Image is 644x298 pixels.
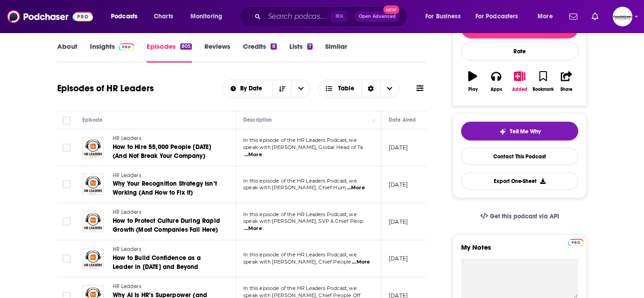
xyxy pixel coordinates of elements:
span: speak with [PERSON_NAME], Global Head of Ta [243,144,363,150]
img: User Profile [613,7,632,26]
a: HR Leaders [113,283,220,291]
span: HR Leaders [113,209,141,215]
label: My Notes [461,243,578,259]
span: Get this podcast via API [490,213,559,220]
span: Logged in as jvervelde [613,7,632,26]
span: ...More [244,151,262,158]
div: 7 [307,43,313,50]
div: Search podcasts, credits, & more... [248,6,416,27]
span: ⌘ K [331,11,347,22]
button: Column Actions [369,115,379,126]
span: ...More [352,259,370,266]
span: How to Protect Culture During Rapid Growth (Most Companies Fail Here) [113,217,220,234]
img: tell me why sparkle [499,128,506,135]
a: Get this podcast via API [473,205,566,227]
div: 8 [271,43,276,50]
span: ...More [244,225,262,232]
button: Open AdvancedNew [355,11,400,22]
button: Export One-Sheet [461,172,578,190]
span: HR Leaders [113,246,141,252]
button: open menu [184,9,234,24]
span: In this episode of the HR Leaders Podcast, we [243,178,357,184]
p: [DATE] [389,255,408,262]
button: Choose View [318,80,399,98]
a: How to Protect Culture During Rapid Growth (Most Companies Fail Here) [113,217,220,234]
a: How to Hire 55,000 People [DATE] (And Not Break Your Company) [113,143,220,161]
span: Open Advanced [359,14,396,19]
div: 805 [180,43,192,50]
img: Podchaser Pro [568,239,584,246]
span: Table [338,85,354,92]
h2: Choose List sort [222,80,311,98]
span: How to Build Confidence as a Leader in [DATE] and Beyond [113,254,201,271]
a: Charts [148,9,178,24]
button: tell me why sparkleTell Me Why [461,122,578,140]
span: For Podcasters [475,10,518,23]
div: Apps [491,87,502,92]
div: Share [560,87,572,92]
span: ...More [347,184,365,192]
a: InsightsPodchaser Pro [90,42,134,63]
span: How to Hire 55,000 People [DATE] (And Not Break Your Company) [113,143,211,160]
button: open menu [222,85,273,92]
a: Lists7 [289,42,313,63]
div: Sort Direction [361,80,380,97]
span: HR Leaders [113,135,141,141]
span: speak with [PERSON_NAME], SVP & Chief Peop [243,218,363,224]
span: Why Your Recognition Strategy Isn’t Working (And How to Fix It) [113,180,217,196]
div: Bookmark [533,87,554,92]
div: Episode [82,115,102,125]
button: open menu [419,9,472,24]
a: HR Leaders [113,246,220,254]
span: Monitoring [191,10,222,23]
span: Tell Me Why [510,128,541,135]
span: Podcasts [111,10,137,23]
div: Play [468,87,478,92]
a: Reviews [204,42,230,63]
button: open menu [470,9,531,24]
p: [DATE] [389,181,408,188]
div: Description [243,115,272,125]
h1: Episodes of HR Leaders [57,83,154,94]
span: In this episode of the HR Leaders Podcast, we [243,251,357,258]
a: Pro website [568,238,584,246]
span: Toggle select row [63,180,71,188]
div: Rate [461,42,578,60]
span: By Date [240,85,265,92]
a: HR Leaders [113,172,220,180]
button: Added [508,65,531,98]
span: New [383,5,399,14]
img: Podchaser - Follow, Share and Rate Podcasts [7,8,93,25]
a: Credits8 [243,42,276,63]
button: Share [555,65,578,98]
a: How to Build Confidence as a Leader in [DATE] and Beyond [113,254,220,272]
button: Show profile menu [613,7,632,26]
a: HR Leaders [113,135,220,143]
button: Sort Direction [272,80,291,97]
a: Episodes805 [147,42,192,63]
a: HR Leaders [113,209,220,217]
span: speak with [PERSON_NAME], Chief Hum [243,184,346,191]
button: Apps [484,65,508,98]
button: open menu [105,9,149,24]
a: Show notifications dropdown [588,9,602,24]
div: Date Aired [389,115,416,125]
input: Search podcasts, credits, & more... [264,9,331,24]
img: Podchaser Pro [119,43,134,51]
a: Show notifications dropdown [566,9,581,24]
a: Why Your Recognition Strategy Isn’t Working (And How to Fix It) [113,179,220,197]
button: open menu [291,80,310,97]
a: Similar [325,42,347,63]
a: Contact This Podcast [461,148,578,165]
span: HR Leaders [113,283,141,289]
span: In this episode of the HR Leaders Podcast, we [243,285,357,291]
button: open menu [531,9,564,24]
span: HR Leaders [113,172,141,179]
span: For Business [425,10,461,23]
span: Toggle select row [63,255,71,263]
span: speak with [PERSON_NAME], Chief People [243,259,352,265]
button: Play [461,65,484,98]
span: More [538,10,553,23]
